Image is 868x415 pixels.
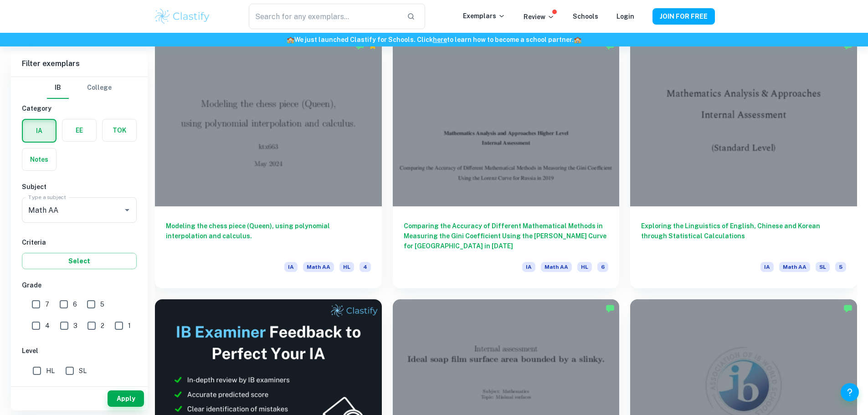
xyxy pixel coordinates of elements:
span: SL [79,366,87,376]
a: here [433,36,447,43]
span: HL [339,262,354,272]
button: Notes [22,149,56,170]
span: 🏫 [574,36,581,43]
button: IA [23,120,56,142]
span: Math AA [541,262,572,272]
div: Filter type choice [47,77,112,99]
span: 6 [73,299,77,309]
h6: Grade [22,280,137,290]
span: 7 [45,299,49,309]
input: Search for any exemplars... [249,4,399,29]
h6: Comparing the Accuracy of Different Mathematical Methods in Measuring the Gini Coefficient Using ... [404,221,609,251]
a: Schools [573,13,598,20]
a: Login [616,13,634,20]
h6: Category [22,103,137,113]
button: Select [22,253,137,269]
span: IA [522,262,535,272]
p: Review [524,12,555,22]
span: 6 [597,262,608,272]
span: 1 [128,321,131,331]
span: 4 [360,262,371,272]
button: JOIN FOR FREE [652,8,715,25]
span: 5 [835,262,846,272]
span: IA [760,262,774,272]
a: Modeling the chess piece (Queen), using polynomial interpolation and calculus.IAMath AAHL4 [155,36,382,288]
h6: Modeling the chess piece (Queen), using polynomial interpolation and calculus. [166,221,371,251]
h6: Subject [22,182,137,192]
img: Marked [606,304,615,313]
span: SL [816,262,830,272]
span: Math AA [779,262,810,272]
span: IA [284,262,298,272]
h6: We just launched Clastify for Schools. Click to learn how to become a school partner. [2,35,866,45]
h6: Criteria [22,237,137,247]
a: Exploring the Linguistics of English, Chinese and Korean through Statistical CalculationsIAMath A... [630,36,857,288]
h6: Exploring the Linguistics of English, Chinese and Korean through Statistical Calculations [641,221,846,251]
span: HL [577,262,592,272]
span: 4 [45,321,50,331]
p: Exemplars [463,11,505,21]
h6: Level [22,346,137,356]
button: IB [47,77,69,99]
span: Math AA [303,262,334,272]
span: 3 [73,321,77,331]
span: 2 [101,321,104,331]
label: Type a subject [28,193,66,201]
button: TOK [103,119,136,141]
a: Comparing the Accuracy of Different Mathematical Methods in Measuring the Gini Coefficient Using ... [393,36,620,288]
img: Marked [843,304,853,313]
span: HL [46,366,55,376]
h6: Filter exemplars [11,51,148,77]
button: Open [121,204,134,216]
button: Help and Feedback [841,383,859,401]
img: Clastify logo [154,7,211,26]
button: EE [62,119,96,141]
button: Apply [108,390,144,407]
button: College [87,77,112,99]
span: 🏫 [287,36,294,43]
span: 5 [100,299,104,309]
